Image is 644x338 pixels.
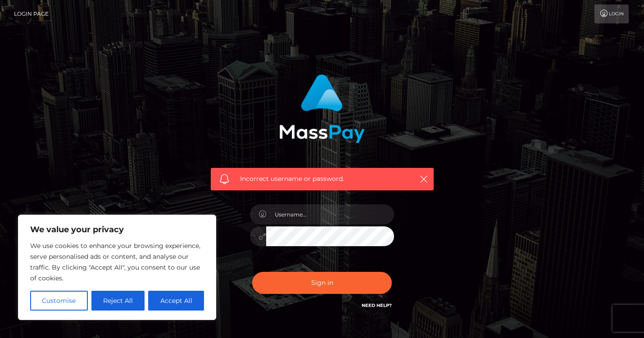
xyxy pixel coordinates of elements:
[30,224,204,235] p: We value your privacy
[252,272,392,294] button: Sign in
[362,302,392,308] a: Need Help?
[30,240,204,284] p: We use cookies to enhance your browsing experience, serve personalised ads or content, and analys...
[30,291,88,311] button: Customise
[266,204,394,225] input: Username...
[14,5,49,23] a: Login Page
[594,5,629,23] a: Login
[91,291,145,311] button: Reject All
[18,215,216,320] div: We value your privacy
[148,291,204,311] button: Accept All
[279,74,365,143] img: MassPay Login
[240,174,404,184] span: Incorrect username or password.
